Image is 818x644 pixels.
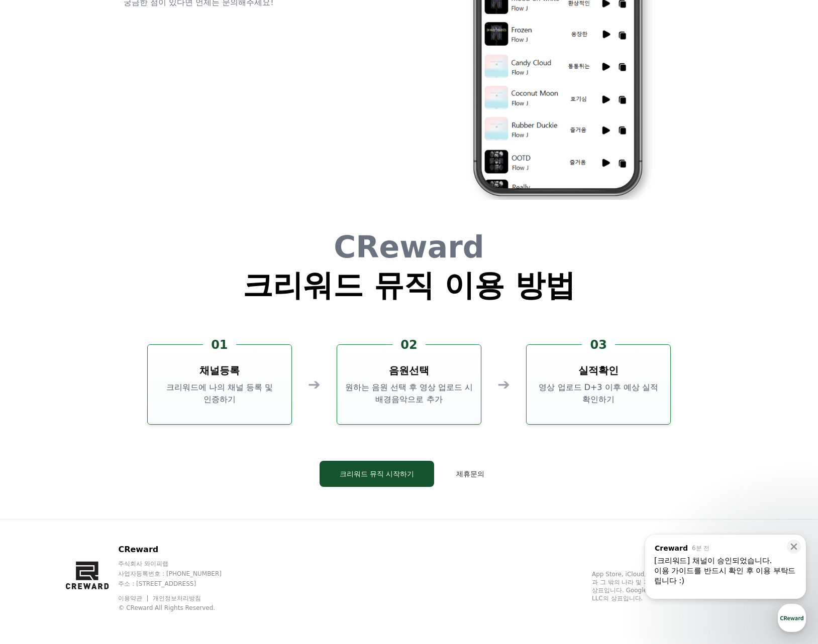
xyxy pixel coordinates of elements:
[66,318,130,343] a: 대화
[32,333,38,341] span: 홈
[531,381,666,406] p: 영상 업로드 D+3 이후 예상 실적 확인하기
[92,334,104,342] span: 대화
[243,232,576,262] h1: CReward
[153,595,201,602] a: 개인정보처리방침
[130,318,193,343] a: 설정
[341,381,477,406] p: 원하는 음원 선택 후 영상 업로드 시 배경음악으로 추가
[118,570,241,578] p: 사업자등록번호 : [PHONE_NUMBER]
[199,363,240,377] h3: 채널등록
[118,544,241,556] p: CReward
[578,363,619,377] h3: 실적확인
[118,604,241,612] p: © CReward All Rights Reserved.
[155,333,167,341] span: 설정
[152,381,287,406] p: 크리워드에 나의 채널 등록 및 인증하기
[582,337,615,353] div: 03
[243,270,576,300] h1: 크리워드 뮤직 이용 방법
[308,375,321,394] div: ➔
[592,570,753,602] p: App Store, iCloud, iCloud Drive 및 iTunes Store는 미국과 그 밖의 나라 및 지역에서 등록된 Apple Inc.의 서비스 상표입니다. Goo...
[320,461,435,487] button: 크리워드 뮤직 시작하기
[389,363,429,377] h3: 음원선택
[3,318,66,343] a: 홈
[118,595,150,602] a: 이용약관
[442,461,498,487] button: 제휴문의
[497,375,510,394] div: ➔
[118,580,241,588] p: 주소 : [STREET_ADDRESS]
[392,337,425,353] div: 02
[118,560,241,568] p: 주식회사 와이피랩
[203,337,236,353] div: 01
